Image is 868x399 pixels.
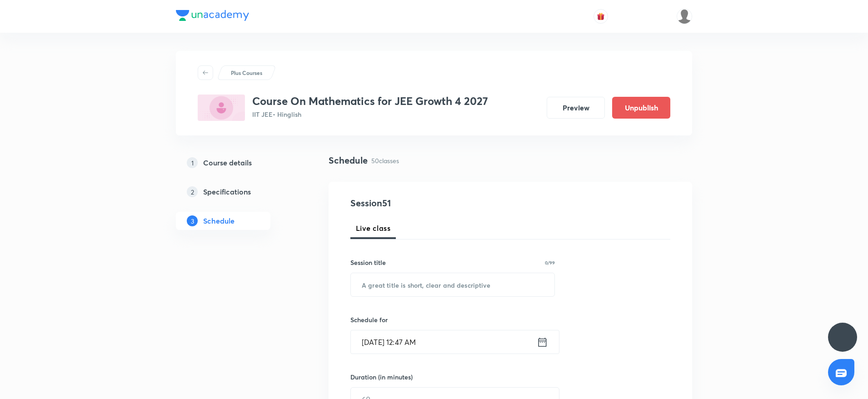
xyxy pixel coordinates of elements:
[187,157,198,168] p: 1
[350,372,413,382] h6: Duration (in minutes)
[351,273,554,296] input: A great title is short, clear and descriptive
[350,315,555,324] h6: Schedule for
[203,186,251,197] h5: Specifications
[203,157,252,168] h5: Course details
[231,69,262,77] p: Plus Courses
[252,95,488,108] h3: Course On Mathematics for JEE Growth 4 2027
[252,110,488,119] p: IIT JEE • Hinglish
[203,215,234,226] h5: Schedule
[350,258,386,267] h6: Session title
[176,183,299,201] a: 2Specifications
[547,97,605,119] button: Preview
[350,196,516,210] h4: Session 51
[187,215,198,226] p: 3
[837,332,848,343] img: ttu
[612,97,670,119] button: Unpublish
[329,154,368,167] h4: Schedule
[176,10,249,21] img: Company Logo
[371,156,399,165] p: 50 classes
[176,154,299,172] a: 1Course details
[677,9,692,24] img: Ankit Porwal
[594,9,608,24] button: avatar
[545,260,555,265] p: 0/99
[356,223,390,234] span: Live class
[187,186,198,197] p: 2
[198,95,245,121] img: 4C53B8B2-3644-4C93-B964-1D7ADBFCA053_plus.png
[597,12,605,20] img: avatar
[176,10,249,23] a: Company Logo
